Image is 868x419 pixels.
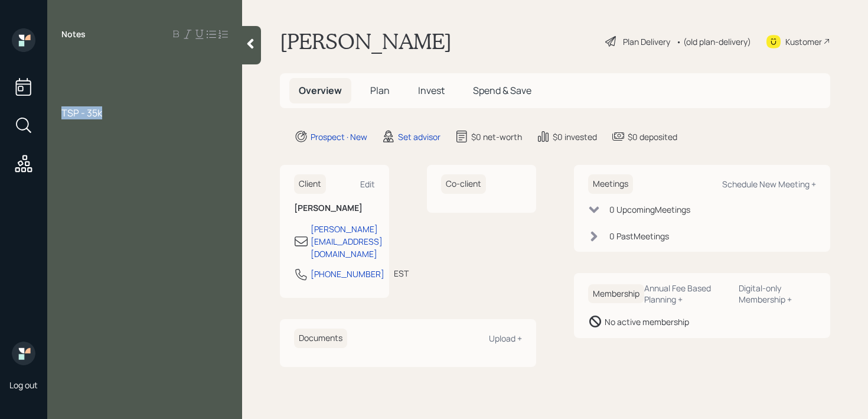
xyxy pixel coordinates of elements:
span: Plan [370,84,390,97]
div: Edit [360,178,375,190]
span: TSP - 35k [61,106,102,119]
div: $0 deposited [628,131,677,143]
img: retirable_logo.png [12,342,35,365]
h6: Client [294,174,326,194]
div: Prospect · New [311,131,367,143]
div: Schedule New Meeting + [722,178,816,190]
h6: Co-client [441,174,486,194]
div: 0 Upcoming Meeting s [609,203,690,216]
div: [PERSON_NAME][EMAIL_ADDRESS][DOMAIN_NAME] [311,223,383,260]
div: No active membership [605,316,689,328]
div: 0 Past Meeting s [609,230,669,242]
div: $0 invested [553,131,597,143]
span: Overview [299,84,342,97]
div: Kustomer [785,35,822,48]
h6: [PERSON_NAME] [294,203,375,213]
div: $0 net-worth [471,131,522,143]
h6: Documents [294,329,347,348]
div: Digital-only Membership + [739,282,816,305]
div: [PHONE_NUMBER] [311,268,384,280]
div: • (old plan-delivery) [676,35,751,48]
div: EST [394,267,409,280]
h1: [PERSON_NAME] [280,28,452,54]
div: Plan Delivery [623,35,670,48]
div: Annual Fee Based Planning + [644,282,729,305]
div: Log out [9,379,38,391]
div: Set advisor [398,131,440,143]
h6: Membership [588,284,644,304]
span: Invest [418,84,445,97]
span: Spend & Save [473,84,531,97]
h6: Meetings [588,174,633,194]
label: Notes [61,28,86,40]
div: Upload + [489,333,522,344]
